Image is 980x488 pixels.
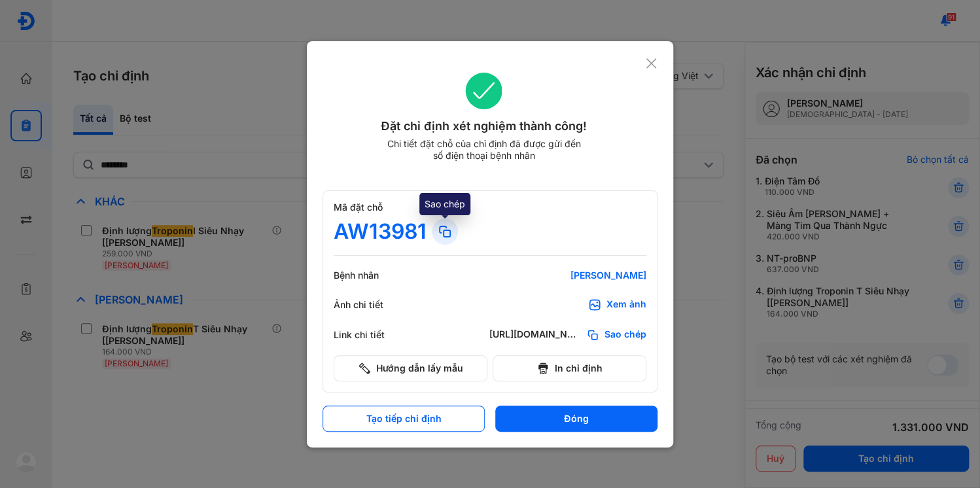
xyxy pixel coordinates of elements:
[489,328,581,341] div: [URL][DOMAIN_NAME]
[604,328,646,341] span: Sao chép
[323,406,485,432] button: Tạo tiếp chỉ định
[323,117,645,135] div: Đặt chỉ định xét nghiệm thành công!
[334,299,412,311] div: Ảnh chi tiết
[381,138,586,162] div: Chi tiết đặt chỗ của chỉ định đã được gửi đến số điện thoại bệnh nhân
[334,355,487,381] button: Hướng dẫn lấy mẫu
[606,298,646,311] div: Xem ảnh
[334,329,412,341] div: Link chi tiết
[334,270,412,281] div: Bệnh nhân
[495,406,657,432] button: Đóng
[334,201,646,213] div: Mã đặt chỗ
[493,355,646,381] button: In chỉ định
[489,270,646,281] div: [PERSON_NAME]
[334,218,427,245] div: AW13981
